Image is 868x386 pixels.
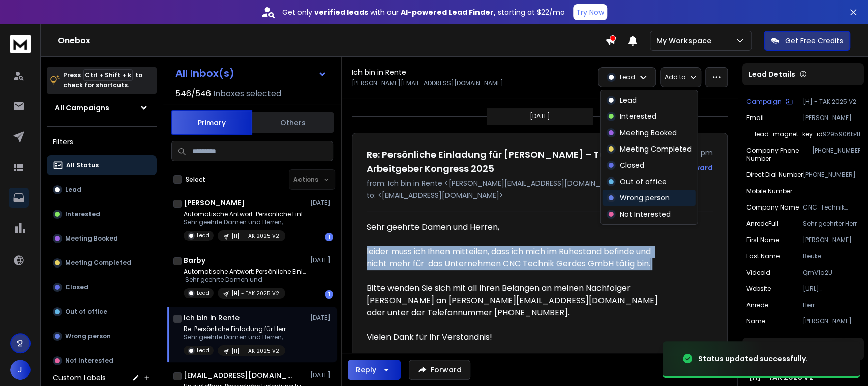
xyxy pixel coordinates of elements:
[746,236,779,244] p: First Name
[184,268,306,276] p: Automatische Antwort: Persönliche Einladung für
[576,7,604,17] p: Try Now
[746,317,765,325] p: Name
[65,283,88,291] p: Closed
[282,7,565,17] p: Get only with our starting at $22/mo
[314,7,368,17] strong: verified leads
[184,255,205,265] h1: Barby
[184,276,306,284] p: Sehr geehrte Damen und
[184,370,295,380] h1: [EMAIL_ADDRESS][DOMAIN_NAME]
[620,176,667,187] p: Out of office
[823,130,860,138] p: 9295906b4b4a44feb113d4dbeb5c5185
[252,111,334,134] button: Others
[656,36,715,46] p: My Workspace
[65,308,107,316] p: Out of office
[232,232,279,240] p: [H] - TAK 2025 V2
[184,210,306,218] p: Automatische Antwort: Persönliche Einladung für
[746,130,823,138] p: __lead_magnet_key_id
[352,67,406,77] h1: Ich bin in Rente
[367,190,713,200] p: to: <[EMAIL_ADDRESS][DOMAIN_NAME]>
[803,317,860,325] p: [PERSON_NAME]
[803,98,860,106] p: [H] - TAK 2025 V2
[197,232,209,240] p: Lead
[184,218,306,226] p: Sehr geehrte Damen und Herren,
[803,114,860,122] p: [PERSON_NAME][EMAIL_ADDRESS][DOMAIN_NAME]
[746,252,780,260] p: Last Name
[65,210,100,218] p: Interested
[197,289,209,297] p: Lead
[746,98,782,106] p: Campaign
[65,332,111,340] p: Wrong person
[186,175,205,184] label: Select
[803,252,860,260] p: Beuke
[10,35,31,53] img: logo
[356,365,376,375] div: Reply
[66,161,99,169] p: All Status
[65,234,118,243] p: Meeting Booked
[746,187,792,195] p: Mobile Number
[63,70,142,91] p: Press to check for shortcuts.
[175,68,234,78] h1: All Inbox(s)
[746,114,764,122] p: Email
[803,236,860,244] p: [PERSON_NAME]
[83,69,133,81] span: Ctrl + Shift + k
[352,79,503,87] p: [PERSON_NAME][EMAIL_ADDRESS][DOMAIN_NAME]
[367,147,642,176] h1: Re: Persönliche Einladung für [PERSON_NAME] – TOP Arbeitgeber Kongress 2025
[310,371,333,379] p: [DATE]
[746,203,799,212] p: Company Name
[620,209,671,219] p: Not Interested
[620,111,656,122] p: Interested
[184,325,286,333] p: Re: Persönliche Einladung für Herr
[65,357,113,365] p: Not Interested
[310,199,333,207] p: [DATE]
[803,301,860,309] p: Herr
[803,220,860,228] p: Sehr geehrter Herr
[184,313,240,323] h1: Ich bin in Rente
[184,198,245,208] h1: [PERSON_NAME]
[803,203,860,212] p: CNC-Technik GERDES GmbH
[620,193,670,203] p: Wrong person
[620,160,644,170] p: Closed
[409,360,470,380] button: Forward
[620,144,692,154] p: Meeting Completed
[746,220,779,228] p: anredeFull
[803,171,860,179] p: [PHONE_NUMBER]
[65,259,131,267] p: Meeting Completed
[812,146,860,163] p: [PHONE_NUMBER]
[58,35,605,47] h1: Onebox
[749,69,795,79] p: Lead Details
[310,314,333,322] p: [DATE]
[620,95,637,105] p: Lead
[47,135,157,149] h3: Filters
[53,373,106,383] h3: Custom Labels
[184,333,286,341] p: Sehr geehrte Damen und Herren,
[175,87,211,100] span: 546 / 546
[785,36,843,46] p: Get Free Credits
[746,171,803,179] p: Direct Dial Number
[325,233,333,241] div: 1
[620,128,677,138] p: Meeting Booked
[746,285,771,293] p: Website
[10,360,31,380] span: J
[232,290,279,298] p: [H] - TAK 2025 V2
[746,146,812,163] p: Company Phone Number
[197,347,209,354] p: Lead
[665,73,685,81] p: Add to
[171,110,252,135] button: Primary
[55,103,109,113] h1: All Campaigns
[746,301,768,309] p: anrede
[401,7,496,17] strong: AI-powered Lead Finder,
[65,186,81,194] p: Lead
[213,87,281,100] h3: Inboxes selected
[746,269,770,277] p: videoId
[803,285,860,293] p: [URL][DOMAIN_NAME]
[232,347,279,355] p: [H] - TAK 2025 V2
[620,73,635,81] p: Lead
[803,269,860,277] p: QmV1a2U
[310,256,333,264] p: [DATE]
[367,178,713,188] p: from: Ich bin in Rente <[PERSON_NAME][EMAIL_ADDRESS][DOMAIN_NAME]>
[325,290,333,299] div: 1
[530,112,550,121] p: [DATE]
